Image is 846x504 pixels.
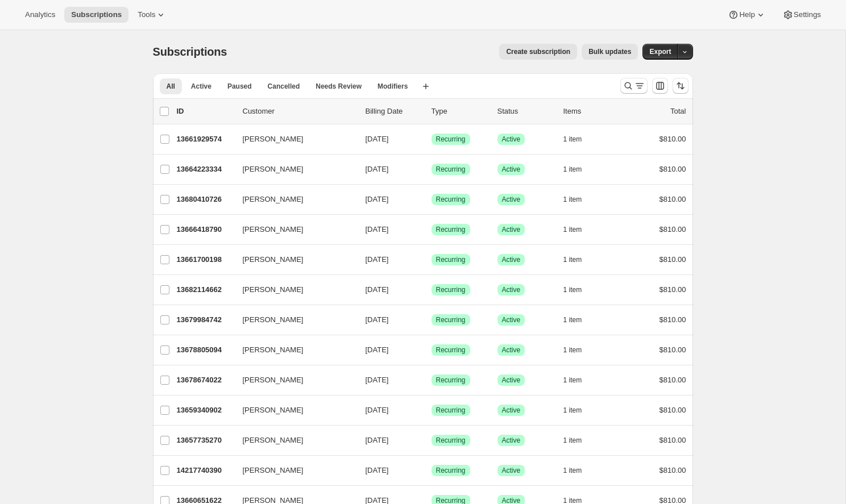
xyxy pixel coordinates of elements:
span: [PERSON_NAME] [243,405,304,416]
span: [PERSON_NAME] [243,254,304,265]
span: Cancelled [268,82,300,91]
p: 13659340902 [177,405,234,416]
span: Recurring [436,376,466,385]
span: Recurring [436,165,466,174]
button: Create subscription [499,44,577,60]
p: 14217740390 [177,465,234,476]
p: 13666418790 [177,224,234,235]
span: Help [739,10,754,19]
button: 1 item [563,432,595,448]
p: 13664223334 [177,164,234,175]
span: $810.00 [660,406,686,414]
span: Paused [227,82,252,91]
button: 1 item [563,463,595,478]
button: 1 item [563,342,595,358]
button: [PERSON_NAME] [236,311,350,329]
div: Items [563,106,620,117]
span: Recurring [436,135,466,144]
p: 13680410726 [177,194,234,205]
span: $810.00 [660,436,686,444]
span: [PERSON_NAME] [243,284,304,295]
button: 1 item [563,222,595,238]
p: 13679984742 [177,314,234,326]
span: All [167,82,175,91]
span: 1 item [563,195,582,204]
button: Subscriptions [64,7,128,23]
span: [DATE] [366,165,389,173]
span: [PERSON_NAME] [243,314,304,326]
span: Recurring [436,225,466,234]
span: $810.00 [660,466,686,474]
span: $810.00 [660,285,686,294]
span: [DATE] [366,466,389,474]
button: Sort the results [673,78,689,94]
span: [PERSON_NAME] [243,194,304,205]
span: [PERSON_NAME] [243,435,304,446]
span: Recurring [436,195,466,204]
button: 1 item [563,252,595,268]
div: 13680410726[PERSON_NAME][DATE]SuccessRecurringSuccessActive1 item$810.00 [177,191,686,207]
span: [DATE] [366,376,389,384]
p: 13682114662 [177,284,234,295]
span: Active [502,285,521,294]
div: 14217740390[PERSON_NAME][DATE]SuccessRecurringSuccessActive1 item$810.00 [177,463,686,478]
span: [DATE] [366,255,389,264]
button: 1 item [563,131,595,147]
span: Active [502,466,521,475]
span: [PERSON_NAME] [243,224,304,235]
span: Active [502,255,521,264]
span: [DATE] [366,436,389,444]
span: Recurring [436,345,466,355]
div: 13679984742[PERSON_NAME][DATE]SuccessRecurringSuccessActive1 item$810.00 [177,312,686,328]
span: Create subscription [506,47,570,56]
span: Recurring [436,406,466,415]
span: [PERSON_NAME] [243,164,304,175]
div: 13657735270[PERSON_NAME][DATE]SuccessRecurringSuccessActive1 item$810.00 [177,432,686,448]
button: [PERSON_NAME] [236,190,350,209]
span: Active [502,165,521,174]
button: [PERSON_NAME] [236,281,350,299]
button: Help [721,7,773,23]
span: Bulk updates [588,47,631,56]
span: Active [502,225,521,234]
span: $810.00 [660,315,686,324]
span: Tools [138,10,155,19]
div: 13659340902[PERSON_NAME][DATE]SuccessRecurringSuccessActive1 item$810.00 [177,402,686,418]
span: [DATE] [366,135,389,143]
button: Search and filter results [620,78,648,94]
span: Recurring [436,466,466,475]
span: [PERSON_NAME] [243,134,304,145]
span: Active [502,406,521,415]
span: Modifiers [378,82,408,91]
div: 13678674022[PERSON_NAME][DATE]SuccessRecurringSuccessActive1 item$810.00 [177,372,686,388]
span: [DATE] [366,195,389,203]
p: Total [670,106,686,117]
span: $810.00 [660,195,686,203]
div: 13666418790[PERSON_NAME][DATE]SuccessRecurringSuccessActive1 item$810.00 [177,222,686,238]
span: Recurring [436,436,466,445]
span: Needs Review [316,82,362,91]
span: 1 item [563,225,582,234]
p: Billing Date [366,106,422,117]
span: $810.00 [660,376,686,384]
button: 1 item [563,282,595,298]
span: Recurring [436,315,466,324]
span: [PERSON_NAME] [243,465,304,476]
span: 1 item [563,285,582,294]
span: [DATE] [366,345,389,354]
button: [PERSON_NAME] [236,401,350,419]
span: 1 item [563,436,582,445]
div: 13661700198[PERSON_NAME][DATE]SuccessRecurringSuccessActive1 item$810.00 [177,252,686,268]
span: Active [502,436,521,445]
button: 1 item [563,161,595,177]
button: [PERSON_NAME] [236,251,350,269]
span: Active [502,315,521,324]
button: Settings [776,7,828,23]
button: Create new view [417,78,435,94]
div: 13682114662[PERSON_NAME][DATE]SuccessRecurringSuccessActive1 item$810.00 [177,282,686,298]
span: Recurring [436,285,466,294]
span: $810.00 [660,225,686,234]
span: Subscriptions [153,45,227,58]
p: Status [497,106,554,117]
span: 1 item [563,315,582,324]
